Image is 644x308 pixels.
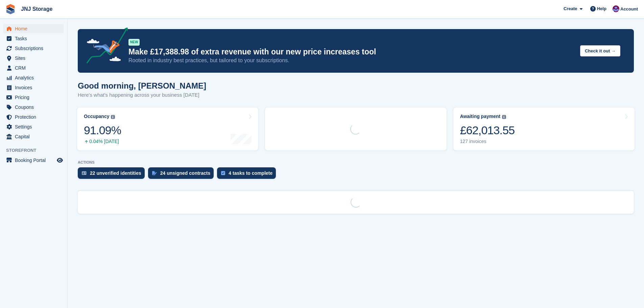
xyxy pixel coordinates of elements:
[82,171,87,175] img: verify_identity-adf6edd0f0f0b5bbfe63781bf79b02c33cf7c696d77639b501bdc392416b5a36.svg
[78,167,148,182] a: 22 unverified identities
[15,112,55,122] span: Protection
[15,132,55,141] span: Capital
[3,44,64,53] a: menu
[453,108,635,150] a: Awaiting payment £62,013.55 127 invoices
[460,139,515,144] div: 127 invoices
[81,27,128,66] img: price-adjustments-announcement-icon-8257ccfd72463d97f412b2fc003d46551f7dbcb40ab6d574587a9cd5c0d94...
[56,156,64,164] a: Preview store
[3,53,64,63] a: menu
[15,44,55,53] span: Subscriptions
[78,81,206,90] h1: Good morning, [PERSON_NAME]
[15,83,55,92] span: Invoices
[217,167,279,182] a: 4 tasks to complete
[5,4,16,14] img: stora-icon-8386f47178a22dfd0bd8f6a31ec36ba5ce8667c1dd55bd0f319d3a0aa187defe.svg
[3,112,64,122] a: menu
[148,167,217,182] a: 24 unsigned contracts
[84,139,121,144] div: 0.04% [DATE]
[84,114,109,119] div: Occupancy
[3,156,64,165] a: menu
[15,63,55,73] span: CRM
[128,39,140,46] div: NEW
[90,170,141,176] div: 22 unverified identities
[77,108,258,150] a: Occupancy 91.09% 0.04% [DATE]
[15,53,55,63] span: Sites
[15,34,55,43] span: Tasks
[3,132,64,141] a: menu
[6,147,67,154] span: Storefront
[502,115,506,119] img: icon-info-grey-7440780725fd019a000dd9b08b2336e03edf1995a4989e88bcd33f0948082b44.svg
[3,122,64,132] a: menu
[460,114,501,119] div: Awaiting payment
[613,5,619,12] img: Jonathan Scrase
[597,5,606,12] span: Help
[564,5,577,12] span: Create
[3,93,64,102] a: menu
[78,91,206,99] p: Here's what's happening across your business [DATE]
[78,160,634,165] p: ACTIONS
[3,63,64,73] a: menu
[3,24,64,33] a: menu
[128,47,575,57] p: Make £17,388.98 of extra revenue with our new price increases tool
[15,73,55,82] span: Analytics
[15,102,55,112] span: Coupons
[15,24,55,33] span: Home
[18,3,55,15] a: JNJ Storage
[15,156,55,165] span: Booking Portal
[152,171,157,175] img: contract_signature_icon-13c848040528278c33f63329250d36e43548de30e8caae1d1a13099fd9432cc5.svg
[15,122,55,132] span: Settings
[620,6,638,13] span: Account
[128,57,575,64] p: Rooted in industry best practices, but tailored to your subscriptions.
[160,170,211,176] div: 24 unsigned contracts
[15,93,55,102] span: Pricing
[111,115,115,119] img: icon-info-grey-7440780725fd019a000dd9b08b2336e03edf1995a4989e88bcd33f0948082b44.svg
[84,123,121,137] div: 91.09%
[229,170,272,176] div: 4 tasks to complete
[580,45,620,56] button: Check it out →
[460,123,515,137] div: £62,013.55
[3,83,64,92] a: menu
[3,73,64,82] a: menu
[3,102,64,112] a: menu
[3,34,64,43] a: menu
[221,171,225,175] img: task-75834270c22a3079a89374b754ae025e5fb1db73e45f91037f5363f120a921f8.svg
